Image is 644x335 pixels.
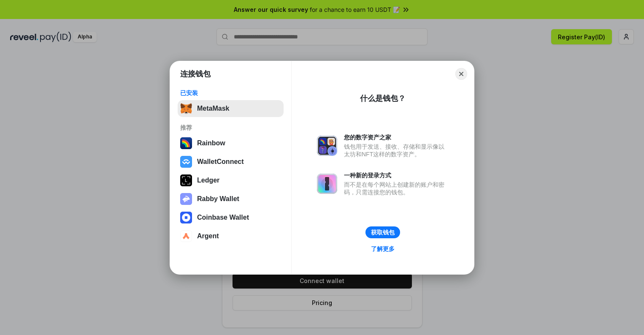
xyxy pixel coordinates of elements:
button: Close [455,68,467,80]
button: Coinbase Wallet [178,209,284,226]
div: 钱包用于发送、接收、存储和显示像以太坊和NFT这样的数字资产。 [344,143,449,158]
img: svg+xml,%3Csvg%20width%3D%22120%22%20height%3D%22120%22%20viewBox%3D%220%200%20120%20120%22%20fil... [180,137,192,149]
button: 获取钱包 [365,226,400,238]
img: svg+xml,%3Csvg%20xmlns%3D%22http%3A%2F%2Fwww.w3.org%2F2000%2Fsvg%22%20fill%3D%22none%22%20viewBox... [317,136,337,156]
img: svg+xml,%3Csvg%20xmlns%3D%22http%3A%2F%2Fwww.w3.org%2F2000%2Fsvg%22%20fill%3D%22none%22%20viewBox... [317,174,337,194]
img: svg+xml,%3Csvg%20width%3D%2228%22%20height%3D%2228%22%20viewBox%3D%220%200%2028%2028%22%20fill%3D... [180,156,192,168]
img: svg+xml,%3Csvg%20xmlns%3D%22http%3A%2F%2Fwww.w3.org%2F2000%2Fsvg%22%20fill%3D%22none%22%20viewBox... [180,193,192,205]
button: Ledger [178,172,284,189]
div: MetaMask [197,105,229,112]
div: 了解更多 [371,245,395,253]
div: Rabby Wallet [197,195,239,203]
div: Coinbase Wallet [197,214,249,221]
div: 而不是在每个网站上创建新的账户和密码，只需连接您的钱包。 [344,181,449,196]
img: svg+xml,%3Csvg%20width%3D%2228%22%20height%3D%2228%22%20viewBox%3D%220%200%2028%2028%22%20fill%3D... [180,230,192,242]
button: MetaMask [178,100,284,117]
button: Rainbow [178,135,284,152]
div: 获取钱包 [371,229,395,236]
button: WalletConnect [178,153,284,170]
div: Rainbow [197,139,225,147]
button: Argent [178,228,284,245]
div: Ledger [197,177,219,184]
button: Rabby Wallet [178,191,284,207]
div: 您的数字资产之家 [344,133,449,141]
div: 一种新的登录方式 [344,172,449,179]
img: svg+xml,%3Csvg%20fill%3D%22none%22%20height%3D%2233%22%20viewBox%3D%220%200%2035%2033%22%20width%... [180,103,192,114]
div: 推荐 [180,124,281,131]
img: svg+xml,%3Csvg%20xmlns%3D%22http%3A%2F%2Fwww.w3.org%2F2000%2Fsvg%22%20width%3D%2228%22%20height%3... [180,174,192,186]
img: svg+xml,%3Csvg%20width%3D%2228%22%20height%3D%2228%22%20viewBox%3D%220%200%2028%2028%22%20fill%3D... [180,212,192,223]
h1: 连接钱包 [180,69,211,79]
div: Argent [197,232,219,240]
div: 什么是钱包？ [360,93,406,103]
a: 了解更多 [366,243,400,254]
div: 已安装 [180,89,281,97]
div: WalletConnect [197,158,244,166]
